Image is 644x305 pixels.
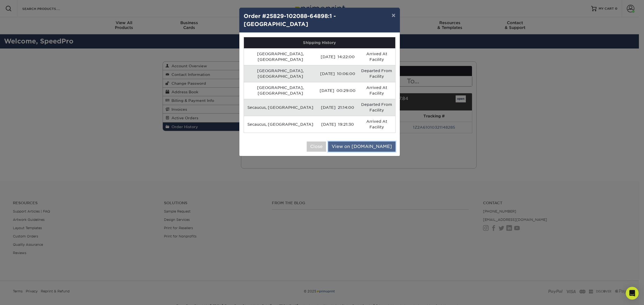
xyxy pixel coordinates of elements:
td: [DATE] 21:14:00 [317,99,358,116]
th: Shipping History [244,37,395,48]
td: Departed From Facility [358,99,395,116]
td: Arrived At Facility [358,116,395,133]
td: Secaucus, [GEOGRAPHIC_DATA] [244,116,317,133]
td: [DATE] 14:22:00 [317,48,358,65]
td: [DATE] 10:06:00 [317,65,358,82]
td: Departed From Facility [358,65,395,82]
td: [GEOGRAPHIC_DATA], [GEOGRAPHIC_DATA] [244,65,317,82]
td: [DATE] 00:29:00 [317,82,358,99]
td: [GEOGRAPHIC_DATA], [GEOGRAPHIC_DATA] [244,48,317,65]
h4: Order #25829-102088-64898:1 - [GEOGRAPHIC_DATA] [244,12,396,28]
td: Secaucus, [GEOGRAPHIC_DATA] [244,99,317,116]
td: Arrived At Facility [358,48,395,65]
button: × [387,8,400,23]
button: Close [307,142,326,152]
a: View on [DOMAIN_NAME] [328,142,396,152]
div: Open Intercom Messenger [626,287,639,300]
td: [DATE] 19:21:30 [317,116,358,133]
td: [GEOGRAPHIC_DATA], [GEOGRAPHIC_DATA] [244,82,317,99]
td: Arrived At Facility [358,82,395,99]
